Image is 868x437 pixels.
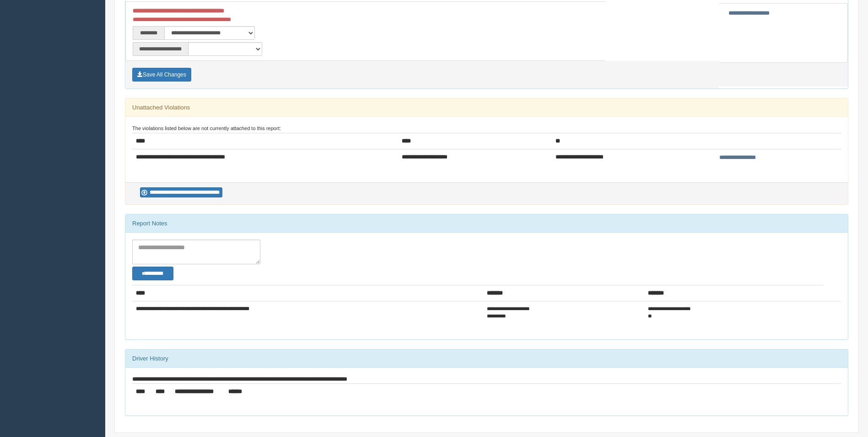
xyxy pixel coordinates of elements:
button: Save [132,68,191,82]
div: Report Notes [125,214,848,233]
button: Change Filter Options [132,267,173,280]
div: Unattached Violations [125,98,848,117]
small: The violations listed below are not currently attached to this report: [132,126,281,131]
div: Driver History [125,350,848,368]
